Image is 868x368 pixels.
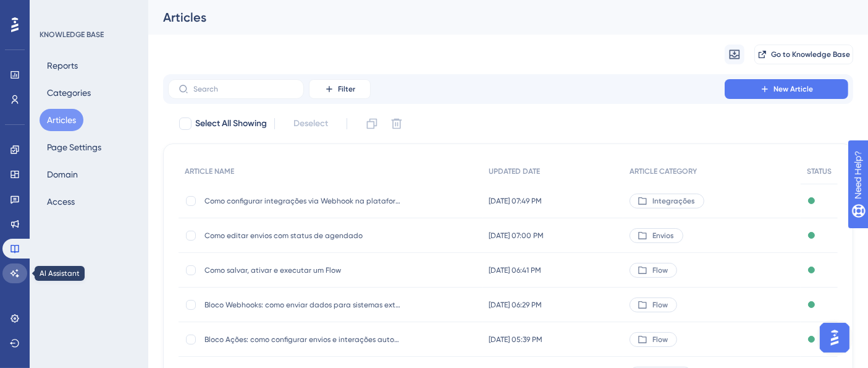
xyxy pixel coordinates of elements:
[652,196,695,206] span: Integrações
[204,300,402,310] span: Bloco Webhooks: como enviar dados para sistemas externos
[204,196,402,206] span: Como configurar integrações via Webhook na plataforma LigueLead
[489,196,542,206] span: [DATE] 07:49 PM
[816,319,853,356] iframe: UserGuiding AI Assistant Launcher
[771,49,850,59] span: Go to Knowledge Base
[725,79,848,99] button: New Article
[204,335,402,344] span: Bloco Ações: como configurar envios e interações automatizadas
[489,231,544,241] span: [DATE] 07:00 PM
[652,265,668,275] span: Flow
[40,82,98,104] button: Categories
[195,116,267,131] span: Select All Showing
[807,166,832,176] span: STATUS
[40,30,104,40] div: KNOWLEDGE BASE
[652,335,668,344] span: Flow
[489,335,542,344] span: [DATE] 05:39 PM
[204,231,402,241] span: Como editar envios com status de agendado
[630,166,697,176] span: ARTICLE CATEGORY
[652,300,668,310] span: Flow
[29,3,77,18] span: Need Help?
[773,84,813,94] span: New Article
[293,116,328,131] span: Deselect
[309,79,371,99] button: Filter
[282,113,339,135] button: Deselect
[163,9,822,26] div: Articles
[193,85,293,93] input: Search
[40,54,85,77] button: Reports
[489,300,542,310] span: [DATE] 06:29 PM
[652,231,674,241] span: Envios
[204,265,402,275] span: Como salvar, ativar e executar um Flow
[40,136,109,158] button: Page Settings
[40,190,82,213] button: Access
[489,166,540,176] span: UPDATED DATE
[40,109,83,131] button: Articles
[40,163,85,186] button: Domain
[185,166,234,176] span: ARTICLE NAME
[754,45,853,64] button: Go to Knowledge Base
[338,84,355,94] span: Filter
[489,265,541,275] span: [DATE] 06:41 PM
